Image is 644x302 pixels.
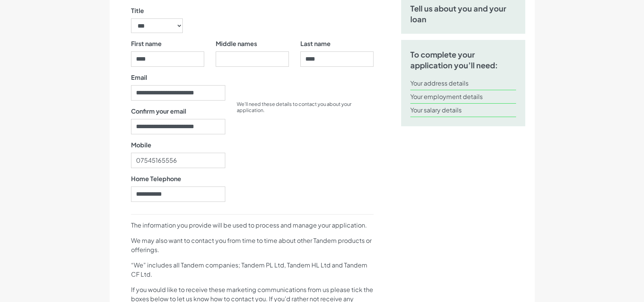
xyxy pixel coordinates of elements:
p: The information you provide will be used to process and manage your application. [131,221,374,230]
label: First name [131,39,162,48]
li: Your address details [410,77,516,90]
li: Your salary details [410,104,516,117]
label: Middle names [216,39,257,48]
p: “We” includes all Tandem companies; Tandem PL Ltd, Tandem HL Ltd and Tandem CF Ltd. [131,261,374,279]
label: Title [131,6,144,15]
h5: Tell us about you and your loan [410,3,516,25]
label: Mobile [131,140,151,150]
small: We’ll need these details to contact you about your application. [237,101,351,113]
label: Last name [300,39,331,48]
li: Your employment details [410,90,516,104]
label: Confirm your email [131,107,186,116]
label: Home Telephone [131,174,181,183]
label: Email [131,73,147,82]
h5: To complete your application you’ll need: [410,49,516,71]
p: We may also want to contact you from time to time about other Tandem products or offerings. [131,236,374,254]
